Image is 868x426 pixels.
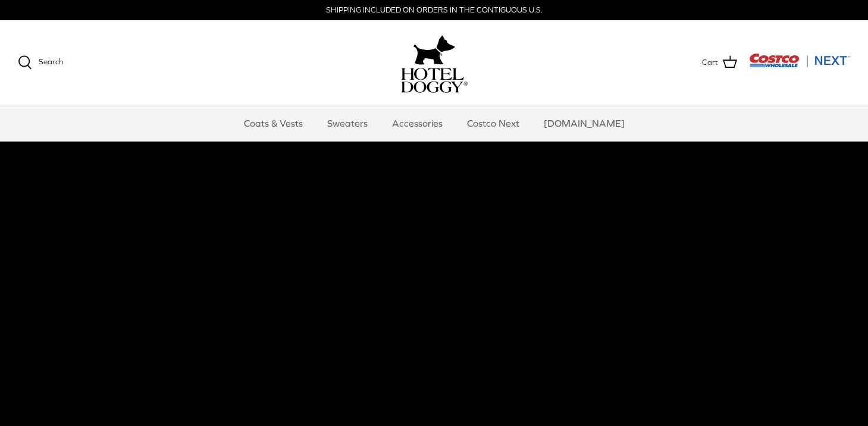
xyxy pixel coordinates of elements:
a: hoteldoggy.com hoteldoggycom [401,32,468,93]
img: Costco Next [749,53,850,68]
a: Coats & Vests [233,105,314,141]
a: Cart [702,55,737,70]
img: hoteldoggycom [401,68,468,93]
a: Costco Next [456,105,530,141]
a: Search [18,55,63,70]
img: hoteldoggy.com [413,32,455,68]
a: Visit Costco Next [749,61,850,70]
span: Cart [702,57,718,69]
a: Sweaters [317,105,378,141]
span: Search [39,57,63,66]
a: Accessories [381,105,453,141]
a: [DOMAIN_NAME] [533,105,635,141]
